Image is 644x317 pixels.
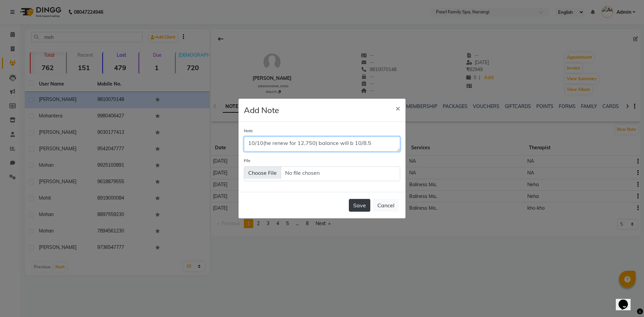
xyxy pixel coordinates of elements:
button: Cancel [373,199,399,212]
h4: Add Note [244,104,279,116]
label: File [244,158,251,164]
button: Save [349,199,370,212]
label: Note [244,128,253,134]
button: Close [390,99,406,117]
iframe: chat widget [616,290,637,310]
span: × [395,103,400,113]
